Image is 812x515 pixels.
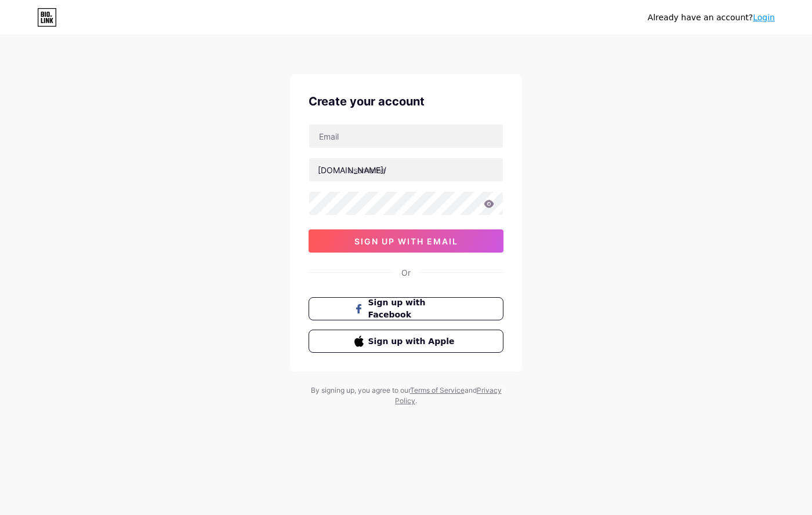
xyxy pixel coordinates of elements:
[410,386,465,395] a: Terms of Service
[309,297,503,320] button: Sign up with Facebook
[648,12,775,24] div: Already have an account?
[753,13,775,22] a: Login
[354,236,458,246] span: sign up with email
[368,335,458,348] span: Sign up with Apple
[309,330,503,353] button: Sign up with Apple
[318,164,386,176] div: [DOMAIN_NAME]/
[307,385,505,406] div: By signing up, you agree to our and .
[368,297,458,321] span: Sign up with Facebook
[309,93,503,110] div: Create your account
[309,158,503,181] input: username
[309,229,503,253] button: sign up with email
[309,125,503,148] input: Email
[401,266,411,279] div: Or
